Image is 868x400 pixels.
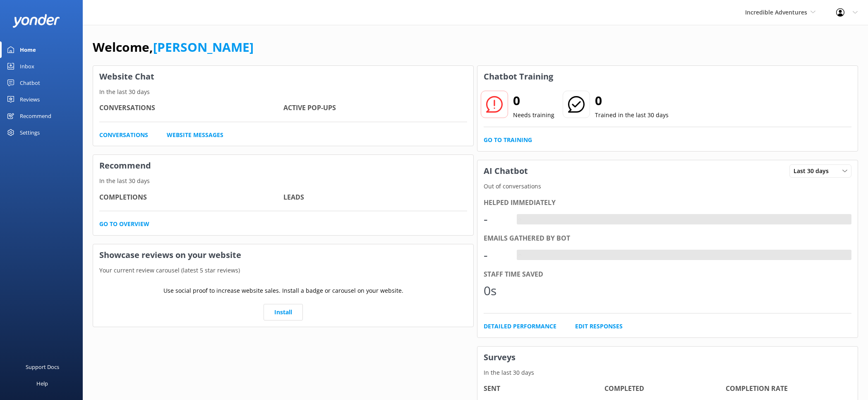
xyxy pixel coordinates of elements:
[20,75,40,91] div: Chatbot
[20,58,34,75] div: Inbox
[93,266,473,275] p: Your current review carousel (latest 5 star reviews)
[477,66,559,87] h3: Chatbot Training
[484,209,508,229] div: -
[477,182,858,191] p: Out of conversations
[513,91,554,111] h2: 0
[12,14,60,28] img: yonder-white-logo.png
[484,233,851,244] div: Emails gathered by bot
[283,192,468,203] h4: Leads
[575,322,623,331] a: Edit Responses
[93,66,473,87] h3: Website Chat
[484,322,556,331] a: Detailed Performance
[283,103,468,113] h4: Active Pop-ups
[93,244,473,266] h3: Showcase reviews on your website
[99,192,283,203] h4: Completions
[93,176,473,186] p: In the last 30 days
[93,37,254,57] h1: Welcome,
[595,111,669,120] p: Trained in the last 30 days
[484,245,508,265] div: -
[484,281,508,301] div: 0s
[93,155,473,176] h3: Recommend
[167,130,223,140] a: Website Messages
[517,250,523,260] div: -
[517,214,523,225] div: -
[93,87,473,96] p: In the last 30 days
[99,130,148,140] a: Conversations
[745,8,807,16] span: Incredible Adventures
[726,383,846,394] h4: Completion Rate
[99,103,283,113] h4: Conversations
[513,111,554,120] p: Needs training
[477,368,858,377] p: In the last 30 days
[20,91,40,108] div: Reviews
[604,383,725,394] h4: Completed
[484,383,604,394] h4: Sent
[20,41,36,58] div: Home
[595,91,669,111] h2: 0
[20,124,40,141] div: Settings
[36,375,48,392] div: Help
[20,108,51,124] div: Recommend
[153,39,254,55] a: [PERSON_NAME]
[26,359,59,375] div: Support Docs
[477,160,534,182] h3: AI Chatbot
[99,219,149,229] a: Go to overview
[794,166,834,176] span: Last 30 days
[264,304,303,320] a: Install
[484,269,851,280] div: Staff time saved
[477,347,858,368] h3: Surveys
[484,198,851,208] div: Helped immediately
[484,135,532,145] a: Go to Training
[163,286,403,295] p: Use social proof to increase website sales. Install a badge or carousel on your website.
